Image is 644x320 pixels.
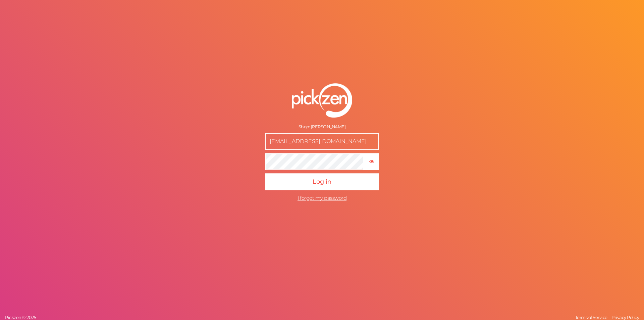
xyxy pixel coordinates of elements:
[265,133,379,150] input: E-mail
[3,315,38,320] a: Pickzen © 2025
[574,315,609,320] a: Terms of Service
[265,173,379,190] button: Log in
[610,315,641,320] a: Privacy Policy
[298,195,346,201] a: I forgot my password
[292,83,352,118] img: pz-logo-white.png
[611,315,639,320] span: Privacy Policy
[313,178,331,185] span: Log in
[265,124,379,130] div: Shop: [PERSON_NAME]
[575,315,607,320] span: Terms of Service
